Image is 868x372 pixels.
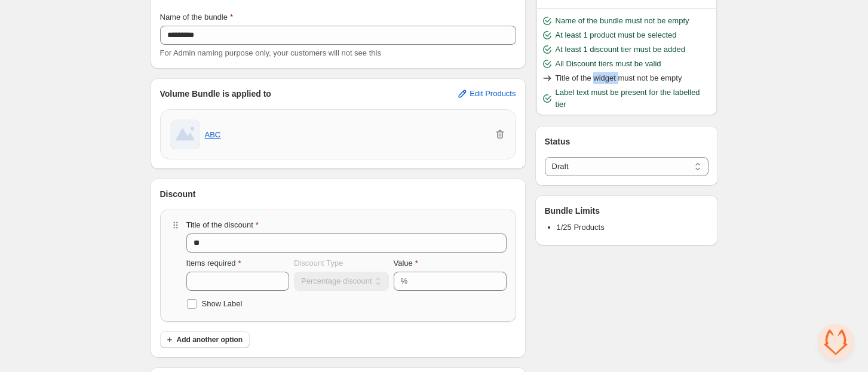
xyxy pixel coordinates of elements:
[818,324,854,360] div: Open chat
[557,223,605,232] span: 1/25 Products
[294,257,343,269] label: Discount Type
[160,11,234,23] label: Name of the bundle
[160,88,271,100] h3: Volume Bundle is applied to
[556,87,712,110] span: Label text must be present for the labelled tier
[160,48,381,57] span: For Admin naming purpose only, your customers will not see this
[545,205,600,217] h3: Bundle Limits
[186,257,241,269] label: Items required
[556,15,689,27] span: Name of the bundle must not be empty
[170,119,200,149] img: ABC
[205,130,221,139] button: ABC
[202,299,243,308] span: Show Label
[556,44,686,56] span: At least 1 discount tier must be added
[186,219,259,231] label: Title of the discount
[160,331,250,348] button: Add another option
[177,335,243,345] span: Add another option
[160,188,196,200] h3: Discount
[394,257,418,269] label: Value
[545,136,708,147] h3: Status
[556,29,677,41] span: At least 1 product must be selected
[556,58,661,70] span: All Discount tiers must be valid
[449,84,523,103] button: Edit Products
[470,89,516,99] span: Edit Products
[401,275,408,287] div: %
[556,72,682,84] span: Title of the widget must not be empty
